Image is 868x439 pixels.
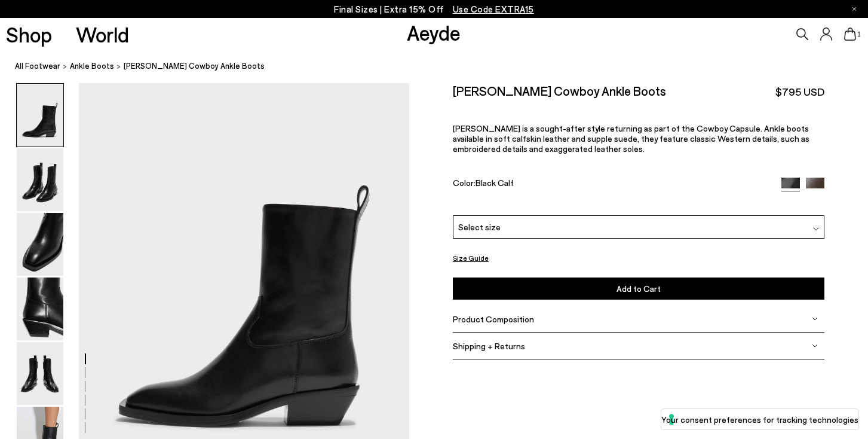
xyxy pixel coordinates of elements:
a: Aeyde [407,20,461,45]
label: Your consent preferences for tracking technologies [661,413,858,426]
button: Your consent preferences for tracking technologies [661,409,858,429]
a: Ankle Boots [70,60,114,72]
h2: [PERSON_NAME] Cowboy Ankle Boots [453,83,666,98]
span: Navigate to /collections/ss25-final-sizes [453,4,534,14]
button: Size Guide [453,251,489,266]
div: Color: [453,178,769,191]
span: $795 USD [775,84,824,99]
p: [PERSON_NAME] is a sought-after style returning as part of the Cowboy Capsule. Ankle boots availa... [453,123,824,154]
span: Black Calf [476,178,514,188]
img: svg%3E [812,343,818,349]
span: [PERSON_NAME] Cowboy Ankle Boots [124,60,265,72]
span: Select size [458,221,501,233]
img: Luis Leather Cowboy Ankle Boots - Image 1 [17,84,63,147]
img: Luis Leather Cowboy Ankle Boots - Image 3 [17,213,63,276]
img: Luis Leather Cowboy Ankle Boots - Image 5 [17,342,63,405]
span: Product Composition [453,314,534,324]
a: Shop [6,24,52,45]
a: World [76,24,129,45]
img: svg%3E [813,227,819,233]
img: Luis Leather Cowboy Ankle Boots - Image 4 [17,278,63,340]
button: Add to Cart [453,278,824,300]
img: Luis Leather Cowboy Ankle Boots - Image 2 [17,148,63,211]
img: svg%3E [812,316,818,322]
span: Shipping + Returns [453,341,525,351]
span: Add to Cart [617,283,661,294]
nav: breadcrumb [15,50,868,83]
p: Final Sizes | Extra 15% Off [334,2,534,17]
span: 1 [856,31,862,38]
a: 1 [844,28,856,41]
span: Ankle Boots [70,61,114,71]
a: All Footwear [15,60,60,72]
